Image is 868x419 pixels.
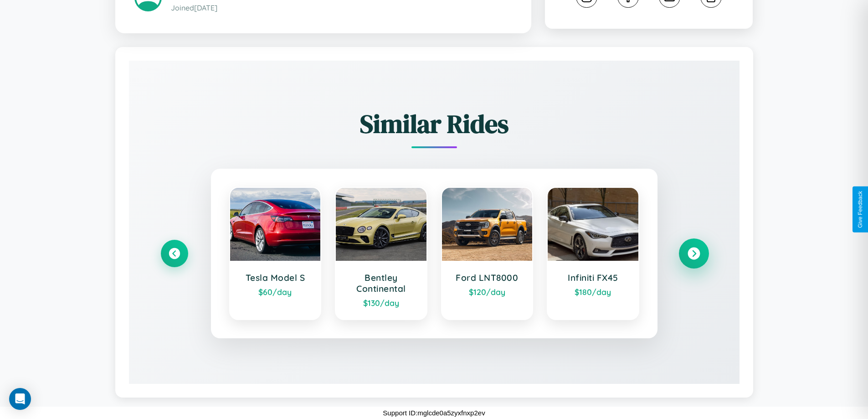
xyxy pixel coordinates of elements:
[547,187,639,320] a: Infiniti FX45$180/day
[9,388,31,410] div: Open Intercom Messenger
[239,287,312,297] div: $ 60 /day
[229,187,322,320] a: Tesla Model S$60/day
[345,298,417,308] div: $ 130 /day
[451,287,524,297] div: $ 120 /day
[441,187,534,320] a: Ford LNT8000$120/day
[335,187,427,320] a: Bentley Continental$130/day
[171,1,512,15] p: Joined [DATE]
[557,287,629,297] div: $ 180 /day
[239,272,312,283] h3: Tesla Model S
[161,106,708,141] h2: Similar Rides
[557,272,629,283] h3: Infiniti FX45
[345,272,417,294] h3: Bentley Continental
[857,191,863,228] div: Give Feedback
[383,407,485,419] p: Support ID: mglcde0a5zyxfnxp2ev
[451,272,524,283] h3: Ford LNT8000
